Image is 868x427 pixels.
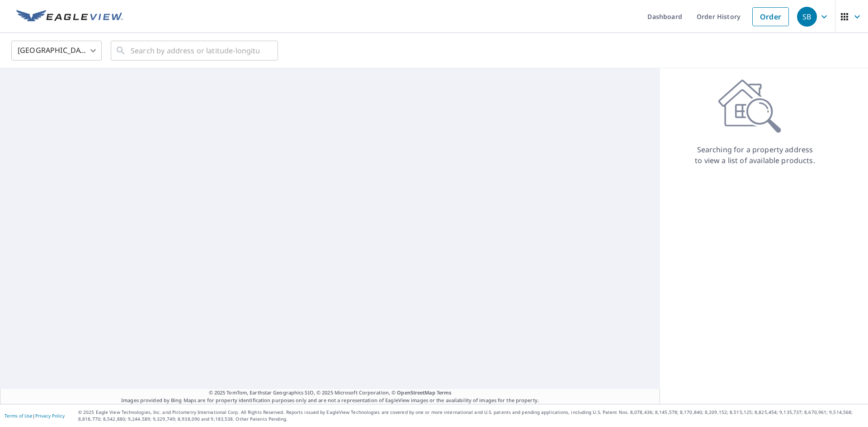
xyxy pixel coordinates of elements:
[797,7,817,27] div: SB
[78,409,863,422] p: © 2025 Eagle View Technologies, Inc. and Pictometry International Corp. All Rights Reserved. Repo...
[209,389,452,397] span: © 2025 TomTom, Earthstar Geographics SIO, © 2025 Microsoft Corporation, ©
[397,389,435,396] a: OpenStreetMap
[35,413,65,419] a: Privacy Policy
[16,10,123,23] img: EV Logo
[5,413,65,418] p: |
[694,144,816,166] p: Searching for a property address to view a list of available products.
[11,38,102,63] div: [GEOGRAPHIC_DATA]
[752,7,789,26] a: Order
[131,38,259,63] input: Search by address or latitude-longitude
[5,413,33,419] a: Terms of Use
[437,389,452,396] a: Terms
